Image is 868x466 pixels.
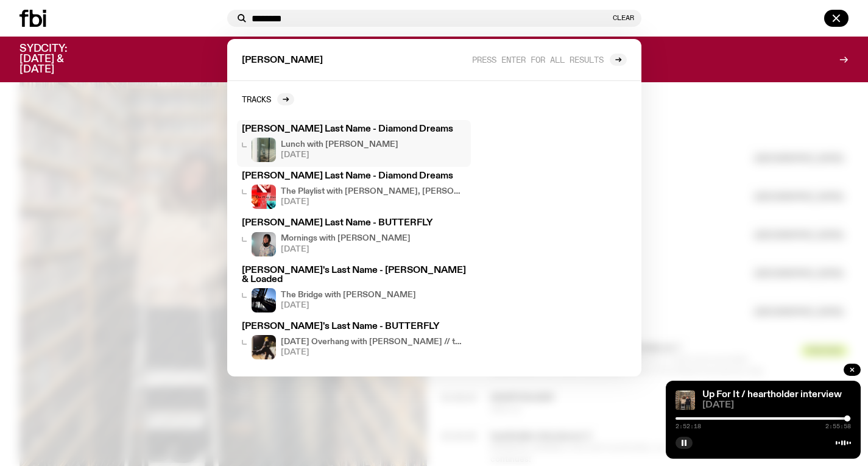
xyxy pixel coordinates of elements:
[252,185,276,209] img: The cover image for this episode of The Playlist, featuring the title of the show as well as the ...
[281,245,411,253] span: [DATE]
[281,188,466,196] h4: The Playlist with [PERSON_NAME], [PERSON_NAME] & [PERSON_NAME] / Pink Siifu Interview!!
[472,54,627,66] a: Press enter for all results
[237,317,471,364] a: [PERSON_NAME]'s Last Name - BUTTERFLY[DATE] Overhang with [PERSON_NAME] // the almost quarter lif...
[237,120,471,167] a: [PERSON_NAME] Last Name - Diamond DreamsLunch with [PERSON_NAME][DATE]
[242,172,466,181] h3: [PERSON_NAME] Last Name - Diamond Dreams
[242,266,466,284] h3: [PERSON_NAME]'s Last Name - [PERSON_NAME] & Loaded
[19,44,97,75] h3: SYDCITY: [DATE] & [DATE]
[281,302,416,309] span: [DATE]
[237,167,471,214] a: [PERSON_NAME] Last Name - Diamond DreamsThe cover image for this episode of The Playlist, featuri...
[242,125,466,134] h3: [PERSON_NAME] Last Name - Diamond Dreams
[825,423,851,429] span: 2:55:58
[252,232,276,256] img: Kana Frazer is smiling at the camera with her head tilted slightly to her left. She wears big bla...
[242,93,294,105] a: Tracks
[281,151,398,159] span: [DATE]
[242,94,271,104] h2: Tracks
[252,288,276,312] img: People climb Sydney's Harbour Bridge
[613,15,634,21] button: Clear
[281,348,466,356] span: [DATE]
[281,291,416,299] h4: The Bridge with [PERSON_NAME]
[702,401,851,410] span: [DATE]
[281,338,466,346] h4: [DATE] Overhang with [PERSON_NAME] // the almost quarter life crisis (?) edition
[281,235,411,242] h4: Mornings with [PERSON_NAME]
[242,219,466,228] h3: [PERSON_NAME] Last Name - BUTTERFLY
[242,56,323,65] span: [PERSON_NAME]
[281,141,398,149] h4: Lunch with [PERSON_NAME]
[237,261,471,317] a: [PERSON_NAME]'s Last Name - [PERSON_NAME] & LoadedPeople climb Sydney's Harbour BridgeThe Bridge ...
[281,198,466,206] span: [DATE]
[676,423,701,429] span: 2:52:18
[702,390,842,400] a: Up For It / heartholder interview
[472,55,604,64] span: Press enter for all results
[242,322,466,331] h3: [PERSON_NAME]'s Last Name - BUTTERFLY
[237,214,471,261] a: [PERSON_NAME] Last Name - BUTTERFLYKana Frazer is smiling at the camera with her head tilted slig...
